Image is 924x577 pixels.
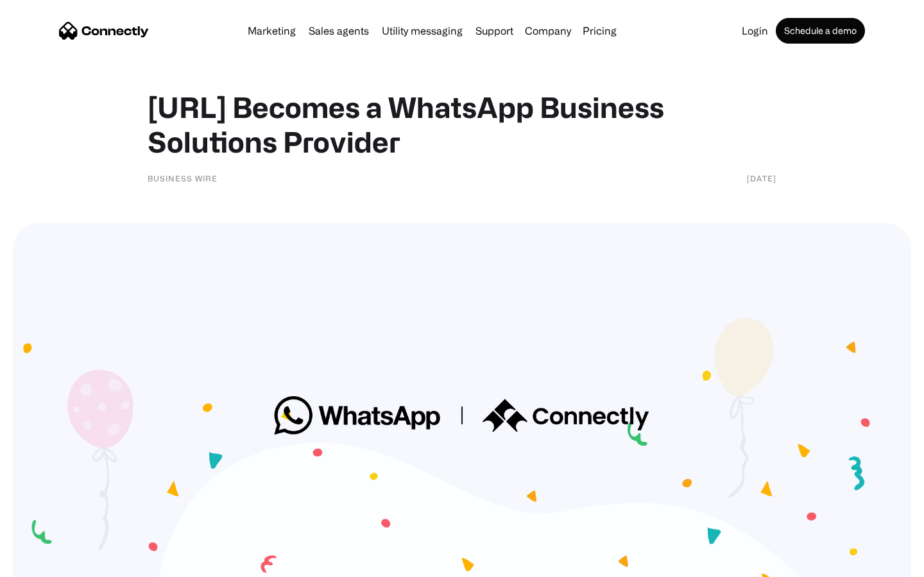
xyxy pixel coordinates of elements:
a: Support [470,26,518,36]
div: Company [525,22,571,40]
ul: Language list [26,555,77,573]
h1: [URL] Becomes a WhatsApp Business Solutions Provider [148,90,776,159]
a: Login [737,26,773,36]
div: [DATE] [747,172,776,185]
a: Marketing [243,26,301,36]
a: Sales agents [304,26,374,36]
a: Pricing [577,26,622,36]
a: Utility messaging [377,26,468,36]
a: Schedule a demo [776,18,865,44]
div: Business Wire [148,172,218,185]
aside: Language selected: English [13,555,77,573]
